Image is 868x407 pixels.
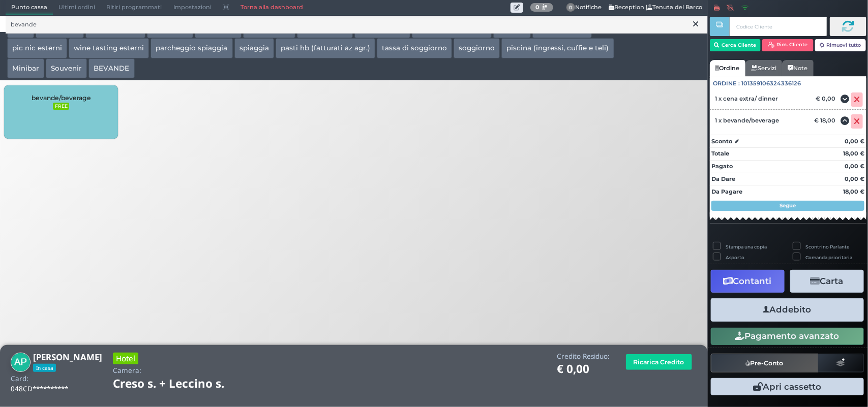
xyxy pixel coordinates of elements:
span: 1 x bevande/beverage [715,117,779,124]
span: 1 x cena extra/ dinner [715,95,778,102]
h4: Camera: [113,367,141,374]
small: FREE [53,103,69,110]
strong: 0,00 € [845,138,864,145]
h3: Hotel [113,353,138,364]
strong: Pagato [711,163,733,170]
strong: Sconto [711,137,732,146]
h4: Credito Residuo: [557,353,610,360]
div: € 0,00 [814,95,841,102]
h1: € 0,00 [557,363,610,375]
button: Pagamento avanzato [711,328,864,345]
div: € 18,00 [813,117,841,124]
button: Rimuovi tutto [815,39,866,51]
button: Addebito [711,298,864,321]
button: soggiorno [454,38,500,58]
b: 0 [535,4,540,11]
label: Asporto [726,254,744,261]
h4: Card: [11,375,28,383]
button: pasti hb (fatturati az agr.) [276,38,375,58]
strong: Segue [780,202,796,209]
strong: Totale [711,150,729,157]
button: Apri cassetto [711,378,864,395]
strong: Da Pagare [711,188,742,195]
strong: Da Dare [711,175,735,182]
a: Torna alla dashboard [235,1,309,15]
button: piscina (ingressi, cuffie e teli) [501,38,614,58]
button: Contanti [711,270,785,293]
a: Ordine [710,60,745,76]
label: Scontrino Parlante [806,243,850,250]
strong: 18,00 € [843,150,864,157]
button: spiaggia [234,38,274,58]
button: Souvenir [46,58,87,79]
label: Stampa una copia [726,243,767,250]
input: Codice Cliente [730,17,827,36]
h1: Creso s. + Leccino s. [113,378,253,390]
span: Ordine : [713,79,740,88]
label: Comanda prioritaria [806,254,853,261]
button: Carta [790,270,864,293]
a: Servizi [745,60,782,76]
span: bevande/beverage [32,94,91,102]
span: 0 [566,3,576,12]
button: Cerca Cliente [710,39,761,51]
button: Ricarica Credito [626,354,692,370]
button: Pre-Conto [711,354,819,372]
span: Ultimi ordini [53,1,101,15]
button: Rim. Cliente [762,39,814,51]
button: parcheggio spiaggia [151,38,232,58]
span: Ritiri programmati [101,1,167,15]
span: Punto cassa [6,1,53,15]
strong: 0,00 € [845,163,864,170]
button: wine tasting esterni [69,38,149,58]
span: 101359106324336126 [742,79,801,88]
a: Note [782,60,813,76]
button: pic nic esterni [7,38,67,58]
span: In casa [33,364,56,372]
strong: 18,00 € [843,188,864,195]
button: tassa di soggiorno [377,38,452,58]
img: Alexandra Politinirche [11,353,31,372]
input: Ricerca articolo [6,16,708,34]
b: [PERSON_NAME] [33,351,102,363]
button: Minibar [7,58,44,79]
strong: 0,00 € [845,175,864,182]
span: Impostazioni [168,1,217,15]
button: BEVANDE [88,58,134,79]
